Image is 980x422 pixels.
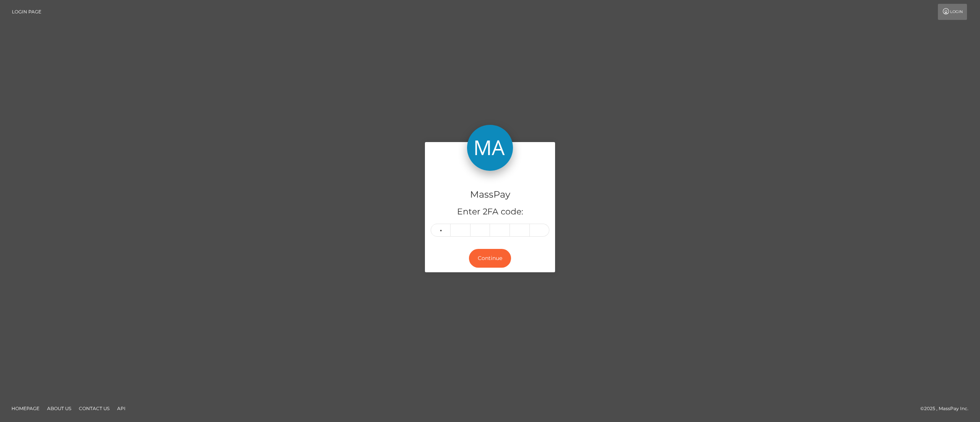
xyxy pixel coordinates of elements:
[469,249,511,268] button: Continue
[938,4,967,20] a: Login
[431,188,549,201] h4: MassPay
[76,402,113,414] a: Contact Us
[44,402,74,414] a: About Us
[8,402,42,414] a: Homepage
[114,402,129,414] a: API
[467,125,513,171] img: MassPay
[12,4,41,20] a: Login Page
[920,404,974,413] div: © 2025 , MassPay Inc.
[431,206,549,218] h5: Enter 2FA code:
